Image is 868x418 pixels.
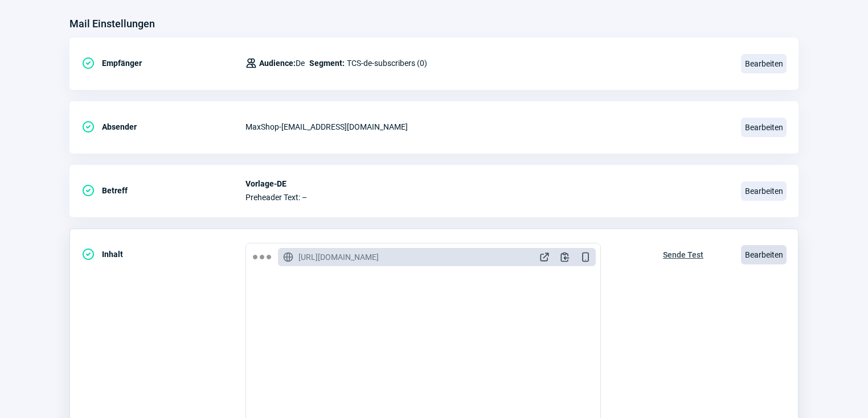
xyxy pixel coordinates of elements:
span: Sende Test [663,246,703,264]
div: Betreff [81,179,245,202]
div: Inhalt [81,243,245,266]
span: De [259,56,305,70]
div: Empfänger [81,52,245,75]
button: Sende Test [651,243,715,264]
span: Bearbeiten [741,245,787,264]
span: Preheader Text: – [245,193,727,202]
span: Vorlage-DE [245,179,727,188]
span: Segment: [309,56,345,70]
div: MaxShop - [EMAIL_ADDRESS][DOMAIN_NAME] [245,115,727,138]
h3: Mail Einstellungen [69,15,155,33]
div: TCS-de-subscribers (0) [245,52,427,75]
span: Audience: [259,59,296,68]
div: Absender [81,115,245,138]
span: Bearbeiten [741,181,787,201]
span: Bearbeiten [741,54,787,73]
span: Bearbeiten [741,118,787,137]
span: [URL][DOMAIN_NAME] [298,251,379,263]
